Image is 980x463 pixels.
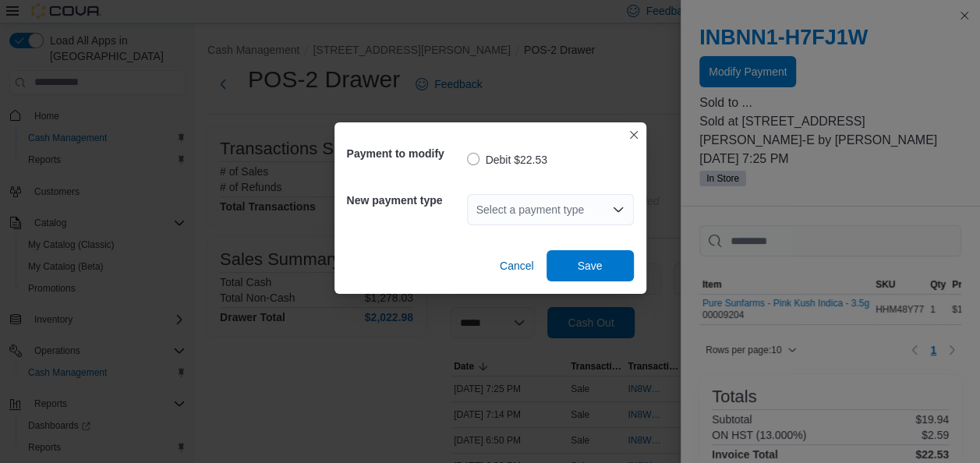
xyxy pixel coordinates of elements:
[612,203,624,216] button: Open list of options
[578,258,603,274] span: Save
[547,250,634,281] button: Save
[347,138,464,169] h5: Payment to modify
[467,150,547,169] label: Debit $22.53
[476,200,478,219] input: Accessible screen reader label
[347,185,464,216] h5: New payment type
[624,125,643,144] button: Closes this modal window
[494,250,540,281] button: Cancel
[500,258,534,274] span: Cancel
